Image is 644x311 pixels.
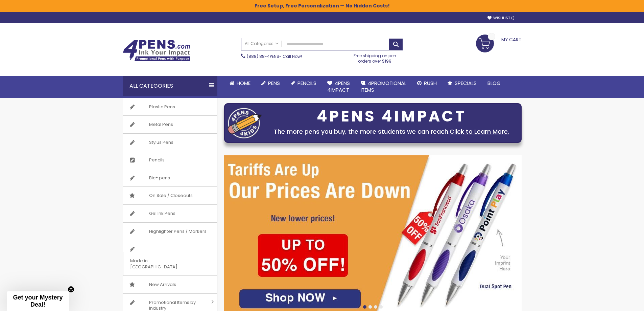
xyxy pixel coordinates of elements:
span: Rush [424,80,437,87]
a: On Sale / Closeouts [123,187,217,204]
div: 4PENS 4IMPACT [265,109,518,124]
a: 4Pens4impact [322,76,355,98]
a: Blog [482,76,506,91]
span: Plastic Pens [142,98,182,116]
a: All Categories [241,38,282,49]
a: Highlighter Pens / Markers [123,223,217,240]
a: Pens [256,76,285,91]
a: Click to Learn More. [450,127,509,136]
span: 4PROMOTIONAL ITEMS [361,80,406,93]
a: Plastic Pens [123,98,217,116]
a: 4PROMOTIONALITEMS [355,76,412,98]
span: - Call Now! [247,53,302,59]
span: Pens [268,80,280,87]
a: (888) 88-4PENS [247,53,279,59]
span: Home [237,80,251,87]
a: Bic® pens [123,169,217,187]
a: Stylus Pens [123,134,217,151]
span: Specials [455,80,477,87]
a: Specials [442,76,482,91]
span: Blog [487,80,501,87]
span: Get your Mystery Deal! [13,294,63,308]
div: The more pens you buy, the more students we can reach. [265,127,518,136]
a: Home [224,76,256,91]
div: All Categories [123,76,217,96]
div: Get your Mystery Deal!Close teaser [7,291,69,311]
a: Wishlist [487,16,515,21]
span: Stylus Pens [142,134,180,151]
span: Highlighter Pens / Markers [142,223,213,240]
span: All Categories [245,41,279,46]
span: Gel Ink Pens [142,205,182,222]
span: Bic® pens [142,169,177,187]
span: Made in [GEOGRAPHIC_DATA] [123,252,200,275]
span: Pencils [142,151,171,169]
a: Pencils [123,151,217,169]
span: New Arrivals [142,276,183,293]
img: four_pen_logo.png [228,108,262,138]
span: Pencils [297,80,316,87]
a: Made in [GEOGRAPHIC_DATA] [123,240,217,275]
div: Free shipping on pen orders over $199 [347,50,403,64]
span: On Sale / Closeouts [142,187,199,204]
a: Rush [412,76,442,91]
a: New Arrivals [123,276,217,293]
span: Metal Pens [142,116,180,133]
a: Pencils [285,76,322,91]
span: 4Pens 4impact [327,80,350,93]
button: Close teaser [68,286,74,293]
img: 4Pens Custom Pens and Promotional Products [123,40,190,61]
a: Gel Ink Pens [123,205,217,222]
a: Metal Pens [123,116,217,133]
